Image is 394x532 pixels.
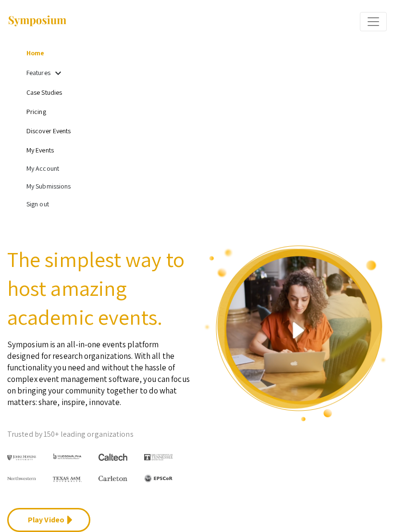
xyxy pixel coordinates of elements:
img: Johns Hopkins University [7,455,36,460]
li: Sign out [26,195,387,213]
img: Texas A&M University [53,477,82,482]
a: Case Studies [26,88,62,97]
mat-icon: Expand Features list [52,67,64,79]
p: Symposium is an all-in-one events platform designed for research organizations. With all the func... [7,331,190,408]
a: My Events [26,146,54,154]
button: Expand or Collapse Menu [360,12,387,31]
a: Pricing [26,107,46,116]
img: Carleton [98,476,127,481]
a: Play Video [7,508,90,532]
h2: The simplest way to host amazing academic events. [7,245,190,331]
img: Northwestern [7,477,36,480]
img: Caltech [98,454,127,460]
iframe: Chat [7,489,41,525]
a: Home [26,49,44,57]
img: video overview of Symposium [204,245,387,422]
a: Features [26,68,50,77]
img: Symposium by ForagerOne [7,15,67,28]
li: My Submissions [26,177,387,195]
img: EPSCOR [144,474,173,482]
img: The University of Tennessee [144,454,173,460]
a: Discover Events [26,127,71,135]
img: HudsonAlpha [53,453,82,459]
li: My Account [26,160,387,177]
p: Trusted by 150+ leading organizations [7,427,190,442]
